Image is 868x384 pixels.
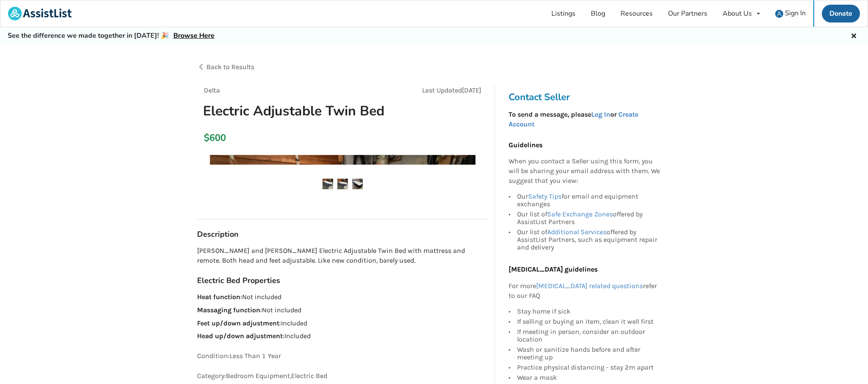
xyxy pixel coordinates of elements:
div: If selling or buying an item, clean it well first [517,317,660,327]
a: Additional Services [547,228,606,236]
a: Log In [591,110,610,118]
a: Resources [613,0,660,27]
div: Our for email and equipment exchanges [517,193,660,209]
div: Our list of offered by AssistList Partners [517,209,660,227]
p: : Not included [197,292,488,302]
div: Stay home if sick [517,308,660,317]
strong: Feet up/down adjustment [197,319,279,327]
a: Safe Exchange Zones [547,210,613,218]
a: user icon Sign In [768,0,813,27]
span: [DATE] [462,86,481,94]
p: : Included [197,319,488,328]
img: electric adjustable twin bed-electric bed-bedroom equipment-delta-assistlist-listing [337,179,348,189]
img: electric adjustable twin bed-electric bed-bedroom equipment-delta-assistlist-listing [352,179,363,189]
img: assistlist-logo [8,7,72,20]
p: For more refer to our FAQ [509,281,660,301]
span: Last Updated [422,86,462,94]
h3: Description [197,230,488,239]
a: Our Partners [660,0,715,27]
h3: Contact Seller [509,91,665,103]
div: Our list of offered by AssistList Partners, such as equipment repair and delivery [517,227,660,251]
p: When you contact a Seller using this form, you will be sharing your email address with them. We s... [509,157,660,186]
h1: Electric Adjustable Twin Bed [196,102,397,120]
h5: See the difference we made together in [DATE]! 🎉 [8,31,214,40]
div: If meeting in person, consider an outdoor location [517,327,660,345]
div: Wash or sanitize hands before and after meeting up [517,345,660,362]
span: Sign In [785,8,806,18]
b: Guidelines [509,141,542,149]
h3: Electric Bed Properties [197,276,488,286]
a: Listings [544,0,583,27]
strong: Head up/down adjustment [197,332,283,340]
div: $600 [204,132,209,144]
span: Delta [204,86,220,94]
img: user icon [775,10,783,18]
p: Condition: Less Than 1 Year [197,351,488,361]
b: [MEDICAL_DATA] guidelines [509,265,598,273]
strong: Heat function [197,293,240,301]
a: Blog [583,0,613,27]
div: Wear a mask [517,373,660,381]
p: Category: Bedroom Equipment , Electric Bed [197,371,488,381]
a: Browse Here [173,31,214,40]
img: electric adjustable twin bed-electric bed-bedroom equipment-delta-assistlist-listing [323,179,333,189]
span: Back to Results [206,63,254,71]
a: Donate [822,5,860,22]
p: : Included [197,331,488,341]
div: About Us [723,10,752,17]
a: [MEDICAL_DATA] related questions [536,282,643,290]
a: Safety Tips [528,192,562,200]
strong: To send a message, please or [509,110,638,128]
strong: Massaging function [197,306,260,314]
div: Practice physical distancing - stay 2m apart [517,362,660,373]
p: [PERSON_NAME] and [PERSON_NAME] Electric Adjustable Twin Bed with mattress and remote. Both head ... [197,246,488,266]
p: : Not included [197,306,488,315]
a: Create Account [509,110,638,128]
